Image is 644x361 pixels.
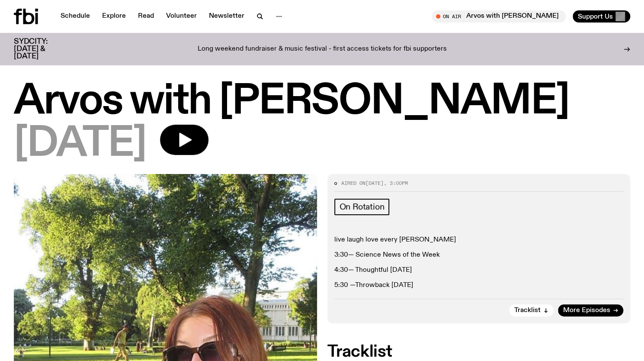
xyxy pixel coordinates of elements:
[578,13,613,20] span: Support Us
[334,199,390,215] a: On Rotation
[133,10,159,23] a: Read
[204,10,250,23] a: Newsletter
[97,10,131,23] a: Explore
[334,281,624,290] p: 5:30 —Throwback [DATE]
[384,180,408,187] span: , 3:00pm
[514,307,541,314] span: Tracklist
[334,266,624,274] p: 4:30— Thoughtful [DATE]
[14,125,146,164] span: [DATE]
[334,236,624,244] p: live laugh love every [PERSON_NAME]
[340,202,384,212] span: On Rotation
[334,251,624,259] p: 3:30— Science News of the Week
[432,10,566,23] button: On AirArvos with [PERSON_NAME]
[573,10,630,23] button: Support Us
[55,10,95,23] a: Schedule
[327,344,631,360] h2: Tracklist
[563,307,610,314] span: More Episodes
[341,180,365,187] span: Aired on
[558,304,623,316] a: More Episodes
[198,45,447,53] p: Long weekend fundraiser & music festival - first access tickets for fbi supporters
[14,38,69,60] h3: SYDCITY: [DATE] & [DATE]
[365,180,384,187] span: [DATE]
[14,82,630,121] h1: Arvos with [PERSON_NAME]
[161,10,202,23] a: Volunteer
[509,304,554,316] button: Tracklist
